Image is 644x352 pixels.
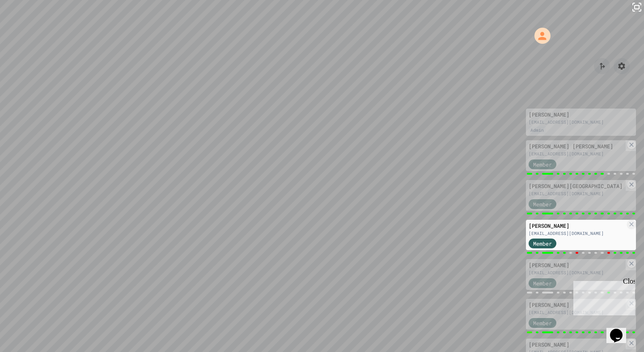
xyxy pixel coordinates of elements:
span: Member [533,160,552,168]
span: Member [533,319,552,327]
div: [EMAIL_ADDRESS][DOMAIN_NAME] [529,269,625,276]
div: [EMAIL_ADDRESS][DOMAIN_NAME] [529,119,633,126]
iframe: chat widget [570,277,635,315]
span: Member [533,279,552,287]
div: [EMAIL_ADDRESS][DOMAIN_NAME] [529,190,625,197]
div: [PERSON_NAME] [529,301,625,309]
button: Assignment Settings [614,58,630,74]
div: [PERSON_NAME] [PERSON_NAME] [529,142,625,150]
div: [EMAIL_ADDRESS][DOMAIN_NAME] [529,151,625,157]
span: Member [533,239,552,247]
div: Admin [529,126,546,134]
div: [PERSON_NAME][GEOGRAPHIC_DATA] [529,182,625,190]
span: Member [533,200,552,208]
div: [EMAIL_ADDRESS][DOMAIN_NAME] [529,230,625,237]
div: [PERSON_NAME] [529,340,625,348]
div: [PERSON_NAME] [529,261,625,269]
div: Chat with us now!Close [4,4,62,57]
iframe: chat widget [606,316,635,343]
div: [PERSON_NAME] [529,110,633,118]
div: [PERSON_NAME] [529,222,625,230]
div: [EMAIL_ADDRESS][DOMAIN_NAME] [529,309,625,316]
button: Click to see fork details [594,58,610,74]
div: My Account [525,25,553,46]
